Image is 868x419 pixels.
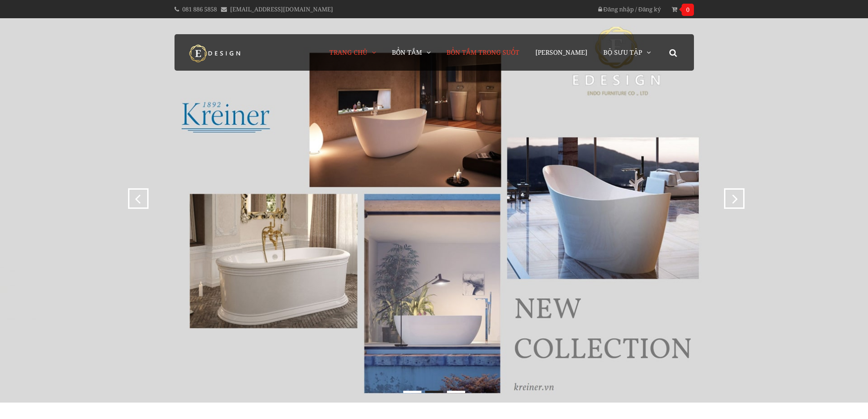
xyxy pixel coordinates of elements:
[181,44,250,62] img: logo Kreiner Germany - Edesign Interior
[440,34,526,71] a: Bồn Tắm Trong Suốt
[130,188,142,200] div: prev
[182,5,217,13] a: 081 886 5858
[385,34,437,71] a: Bồn Tắm
[529,34,594,71] a: [PERSON_NAME]
[603,48,642,57] span: Bộ Sưu Tập
[726,188,738,200] div: next
[447,48,519,57] span: Bồn Tắm Trong Suốt
[635,5,637,13] span: /
[230,5,333,13] a: [EMAIL_ADDRESS][DOMAIN_NAME]
[535,48,587,57] span: [PERSON_NAME]
[329,48,367,57] span: Trang chủ
[392,48,422,57] span: Bồn Tắm
[596,34,657,71] a: Bộ Sưu Tập
[325,34,383,71] a: Trang chủ
[682,4,694,16] span: 0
